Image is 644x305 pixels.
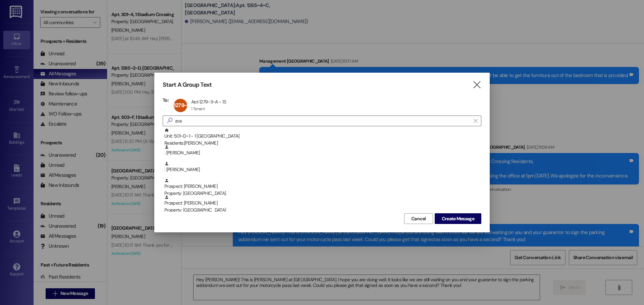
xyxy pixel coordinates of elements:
div: Apt 1279~3~A - 1S [191,99,226,105]
i:  [474,118,477,124]
div: Unit: 501~D~1 - 1 [GEOGRAPHIC_DATA]Residents:[PERSON_NAME] [163,128,481,145]
div: : [PERSON_NAME] [163,161,481,178]
button: Create Message [435,213,481,224]
button: Cancel [404,213,433,224]
i:  [164,117,175,124]
div: : [PERSON_NAME] [163,145,481,161]
h3: To: [163,97,169,103]
div: 1 Tenant [191,106,205,111]
span: 1279~3~A [174,102,196,109]
div: Unit: 501~D~1 - 1 [GEOGRAPHIC_DATA] [164,128,481,147]
button: Clear text [470,116,481,126]
div: Prospect: [PERSON_NAME]Property: [GEOGRAPHIC_DATA] [163,195,481,212]
div: : [PERSON_NAME] [164,161,481,173]
div: Residents: [PERSON_NAME] [164,140,481,147]
span: Cancel [411,215,426,222]
i:  [472,81,481,88]
input: Search for any contact or apartment [175,116,470,126]
div: Prospect: [PERSON_NAME] [164,195,481,214]
div: : [PERSON_NAME] [164,145,481,156]
div: Property: [GEOGRAPHIC_DATA] [164,190,481,197]
span: Create Message [442,215,474,222]
div: Property: [GEOGRAPHIC_DATA] [164,207,481,214]
div: Prospect: [PERSON_NAME] [164,178,481,197]
div: Prospect: [PERSON_NAME]Property: [GEOGRAPHIC_DATA] [163,178,481,195]
h3: Start A Group Text [163,81,212,89]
